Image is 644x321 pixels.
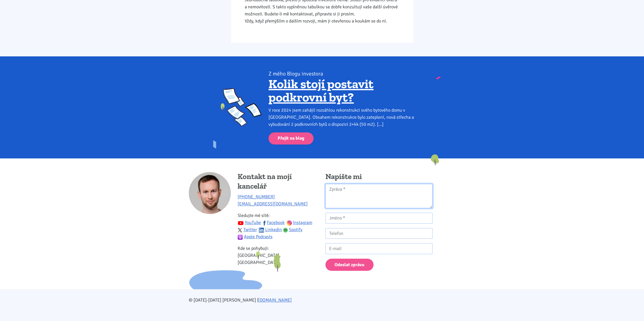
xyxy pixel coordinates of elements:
[325,184,432,271] form: Kontaktní formulář
[287,220,292,226] img: ig.svg
[238,220,261,225] a: YouTube
[262,220,285,225] a: Facebook
[238,235,243,240] img: apple-podcasts.png
[258,297,292,303] a: [DOMAIN_NAME]
[238,194,275,200] a: [PHONE_NUMBER]
[238,201,308,207] a: [EMAIL_ADDRESS][DOMAIN_NAME]
[325,172,432,182] h4: Napište mi
[268,132,314,145] a: Přejít na blog
[238,212,319,240] p: Sledujte mé sítě:
[259,227,282,232] a: Linkedin
[268,70,421,77] div: Z mého Blogu investora
[325,243,432,254] input: E-mail
[325,259,373,271] button: Odeslat zprávu
[238,245,319,266] p: Kde se pohybuji: [GEOGRAPHIC_DATA], [GEOGRAPHIC_DATA]
[238,228,242,232] img: twitter.svg
[238,220,244,226] img: youtube.svg
[268,107,421,128] div: V roce 2024 jsem zahájil rozsáhlou rekonstrukci svého bytového domu v [GEOGRAPHIC_DATA]. Obsahem ...
[283,227,303,232] a: Spotify
[287,220,312,225] a: Instagram
[259,228,264,233] img: linkedin.svg
[238,234,273,239] a: Apple Podcasts
[325,213,432,224] input: Jméno *
[185,297,459,304] div: © [DATE]-[DATE] [PERSON_NAME] |
[238,227,257,232] a: Twitter
[268,76,373,105] a: Kolik stojí postavit podkrovní byt?
[189,172,231,214] img: Tomáš Kučera
[262,220,267,226] img: fb.svg
[238,172,319,191] h4: Kontakt na mojí kancelář
[283,228,288,233] img: spotify.png
[325,228,432,239] input: Telefon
